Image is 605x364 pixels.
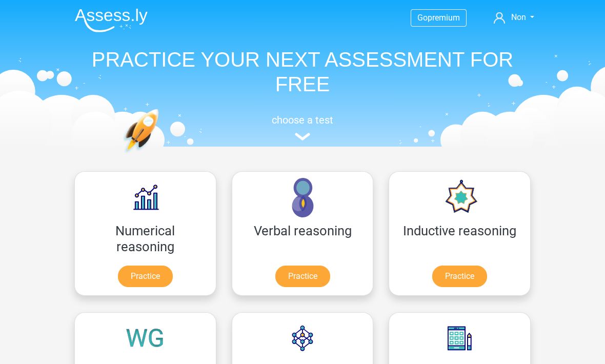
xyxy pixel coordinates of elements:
a: Non [490,11,538,24]
span: premium [428,13,460,23]
a: Gopremium [411,11,466,25]
a: Practice [118,266,173,287]
h1: PRACTICE YOUR NEXT ASSESSMENT FOR FREE [67,47,538,96]
img: practice [123,109,198,201]
img: assessment [295,133,310,140]
a: choose a test [67,114,538,141]
a: Practice [275,266,330,287]
span: Non [511,12,526,22]
img: Assessly [75,8,148,32]
h5: choose a test [67,114,538,126]
span: Go [417,13,428,23]
a: Practice [432,266,487,287]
